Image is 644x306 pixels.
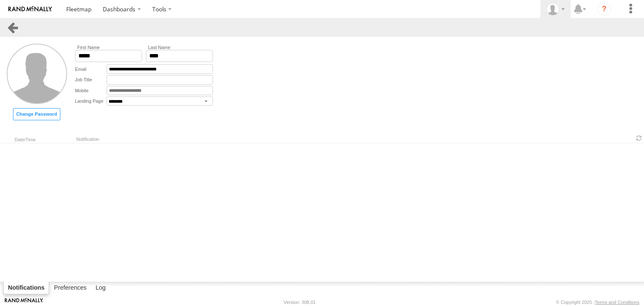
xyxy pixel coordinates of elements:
[75,96,106,106] label: Landing Page
[75,86,106,96] label: Mobile
[8,6,52,12] img: rand-logo.svg
[91,282,110,294] label: Log
[75,64,106,74] label: Email
[146,45,213,50] label: Last Name
[75,45,142,50] label: First Name
[75,75,106,85] label: Job Title
[3,282,49,294] label: Notifications
[634,134,644,142] span: Refresh
[50,282,91,294] label: Preferences
[13,108,60,120] label: Set new password
[556,300,639,305] div: © Copyright 2025 -
[597,3,611,16] i: ?
[284,300,316,305] div: Version: 308.01
[7,21,19,34] a: Back to landing page
[595,300,639,305] a: Terms and Conditions
[9,138,41,142] div: Date/Time
[543,3,568,16] div: syfan corp
[76,136,634,142] div: Notification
